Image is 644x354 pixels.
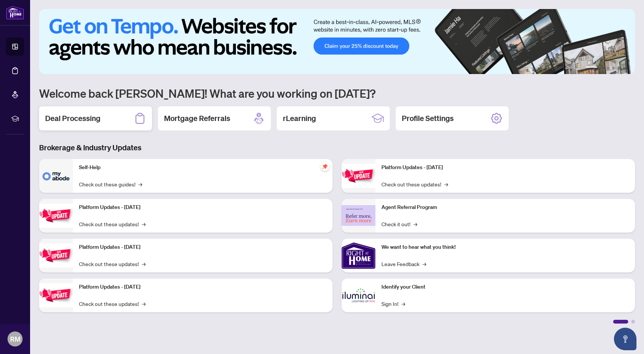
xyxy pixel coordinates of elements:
[39,244,73,267] img: Platform Updates - July 21, 2025
[600,67,603,70] button: 2
[381,180,448,188] a: Check out these updates!→
[381,260,426,268] a: Leave Feedback→
[624,67,627,70] button: 6
[79,260,146,268] a: Check out these updates!→
[142,260,146,268] span: →
[612,67,615,70] button: 4
[381,283,629,291] p: Identify your Client
[444,180,448,188] span: →
[79,283,327,291] p: Platform Updates - [DATE]
[585,67,597,70] button: 1
[381,243,629,251] p: We want to hear what you think!
[401,300,405,308] span: →
[39,86,635,100] h1: Welcome back [PERSON_NAME]! What are you working on [DATE]?
[381,220,417,228] a: Check it out!→
[39,159,73,193] img: Self-Help
[45,113,100,124] h2: Deal Processing
[79,243,327,251] p: Platform Updates - [DATE]
[381,163,629,172] p: Platform Updates - [DATE]
[614,328,636,350] button: Open asap
[79,180,142,188] a: Check out these guides!→
[342,164,375,188] img: Platform Updates - June 23, 2025
[142,300,146,308] span: →
[342,239,375,272] img: We want to hear what you think!
[79,203,327,212] p: Platform Updates - [DATE]
[39,204,73,227] img: Platform Updates - September 16, 2025
[618,67,621,70] button: 5
[283,113,316,124] h2: rLearning
[381,203,629,212] p: Agent Referral Program
[164,113,230,124] h2: Mortgage Referrals
[320,162,330,171] span: pushpin
[402,113,454,124] h2: Profile Settings
[6,6,24,20] img: logo
[79,300,146,308] a: Check out these updates!→
[10,334,20,344] span: RM
[413,220,417,228] span: →
[606,67,609,70] button: 3
[422,260,426,268] span: →
[39,283,73,307] img: Platform Updates - July 8, 2025
[342,205,375,226] img: Agent Referral Program
[79,163,327,172] p: Self-Help
[39,142,635,153] h3: Brokerage & Industry Updates
[39,9,635,74] img: Slide 0
[79,220,146,228] a: Check out these updates!→
[381,300,405,308] a: Sign In!→
[342,278,375,312] img: Identify your Client
[142,220,146,228] span: →
[138,180,142,188] span: →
